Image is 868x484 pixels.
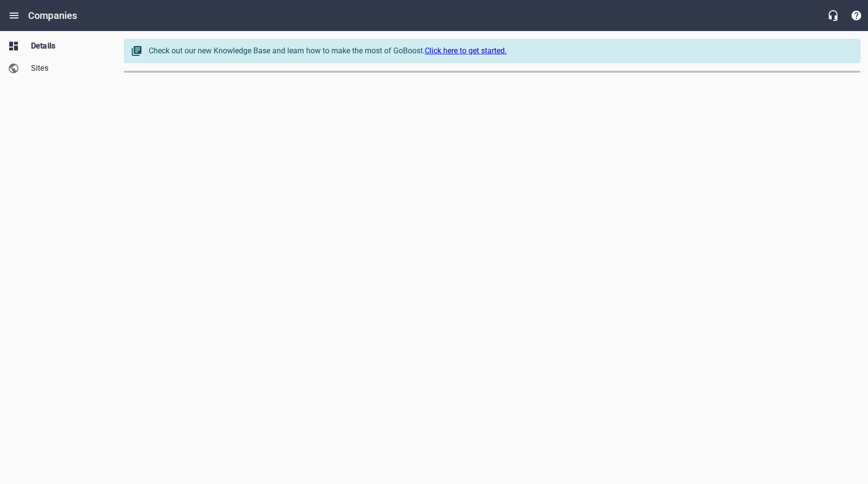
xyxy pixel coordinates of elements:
[425,46,507,55] a: Click here to get started.
[31,63,105,74] span: Sites
[28,8,77,23] h6: Companies
[2,4,26,27] button: Open drawer
[31,40,105,52] span: Details
[845,4,868,27] button: Support Portal
[149,45,850,57] div: Check out our new Knowledge Base and learn how to make the most of GoBoost.
[821,4,845,27] button: Live Chat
